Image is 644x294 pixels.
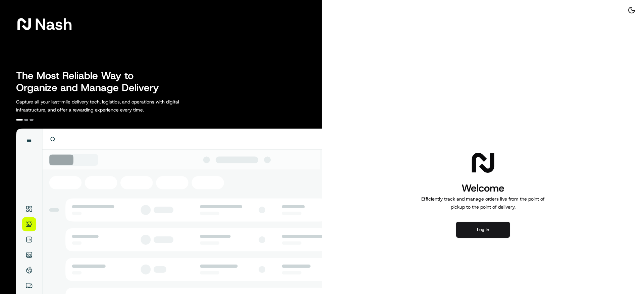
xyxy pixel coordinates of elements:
[419,195,547,211] p: Efficiently track and manage orders live from the point of pickup to the point of delivery.
[456,222,510,238] button: Log in
[35,17,72,31] span: Nash
[16,98,209,114] p: Capture all your last-mile delivery tech, logistics, and operations with digital infrastructure, ...
[16,70,166,94] h2: The Most Reliable Way to Organize and Manage Delivery
[419,181,547,195] h1: Welcome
